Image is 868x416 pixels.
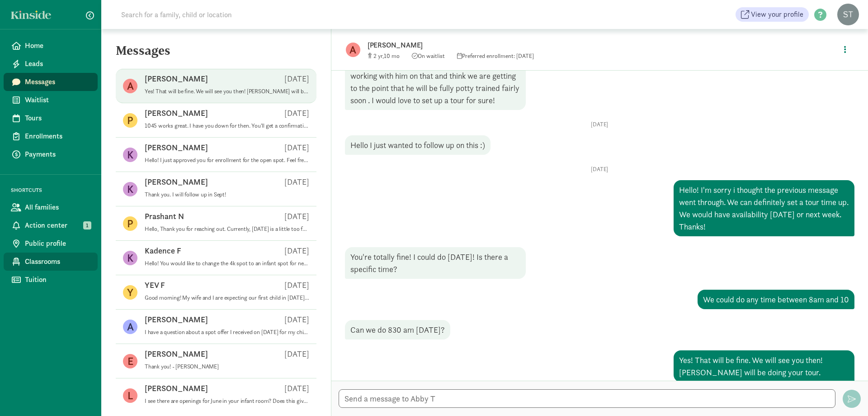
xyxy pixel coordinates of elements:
figure: K [123,182,137,196]
figure: A [123,79,137,93]
div: Can we do 830 am [DATE]? [345,320,450,339]
figure: A [346,43,360,57]
figure: K [123,251,137,265]
div: Hello! I'm sorry i thought the previous message went through. We can definitely set a tour time u... [674,180,854,236]
a: Waitlist [4,91,98,109]
p: [DATE] [284,349,309,359]
p: I have a question about a spot offer I received on [DATE] for my child [PERSON_NAME]. My question... [145,329,309,336]
span: Tuition [25,274,90,285]
a: View your profile [736,7,809,22]
span: Tours [25,113,90,124]
a: Enrollments [4,127,98,145]
div: You're totally fine! I could do [DATE]! Is there a specific time? [345,247,526,279]
span: Classrooms [25,256,90,267]
div: Hello! we are in the process of potty training. He does pretty well but I have been consistently ... [345,42,526,110]
p: [DATE] [284,73,309,84]
a: Tours [4,109,98,127]
div: Yes! That will be fine. We will see you then! [PERSON_NAME] will be doing your tour. [674,350,854,382]
p: [DATE] [345,166,854,173]
p: [DATE] [284,383,309,394]
span: 2 [373,52,384,60]
p: [PERSON_NAME] [145,349,208,359]
p: [DATE] [284,245,309,256]
p: [PERSON_NAME] [145,73,208,84]
p: 1045 works great. I have you down for then. You'll get a confirmation email from kinside, as well... [145,122,309,129]
span: 10 [384,52,400,60]
a: Public profile [4,234,98,253]
p: [DATE] [284,314,309,325]
a: Classrooms [4,253,98,271]
a: Leads [4,55,98,73]
p: [PERSON_NAME] [145,383,208,394]
figure: K [123,148,137,162]
a: Tuition [4,271,98,289]
p: [PERSON_NAME] [145,314,208,325]
p: YEV F [145,280,165,291]
a: Payments [4,145,98,163]
p: Prashant N [145,211,184,222]
a: All families [4,198,98,216]
p: [DATE] [284,108,309,119]
span: Messages [25,77,90,87]
span: Action center [25,220,90,231]
p: Thank you! - [PERSON_NAME] [145,363,309,370]
p: I see there are openings for June in your infant room? Does this give us a better chance of havin... [145,397,309,405]
span: Home [25,40,90,51]
span: Preferred enrollment: [DATE] [457,52,534,60]
span: Payments [25,149,90,160]
span: On waitlist [412,52,445,60]
figure: P [123,113,137,128]
span: View your profile [751,9,803,20]
figure: A [123,320,137,334]
p: [DATE] [345,121,854,128]
h5: Messages [101,43,331,65]
p: Thank you. I will follow up in Sept! [145,191,309,198]
input: Search for a family, child or location [116,5,369,24]
a: Action center 1 [4,216,98,234]
div: We could do any time between 8am and 10 [698,290,854,309]
figure: P [123,216,137,231]
p: Yes! That will be fine. We will see you then! [PERSON_NAME] will be doing your tour. [145,88,309,95]
p: [PERSON_NAME] [145,142,208,153]
p: [DATE] [284,177,309,187]
p: [PERSON_NAME] [368,39,652,52]
figure: E [123,354,137,368]
span: Waitlist [25,95,90,105]
p: Hello! I just approved you for enrollment for the open spot. Feel free to reach out when you are ... [145,157,309,164]
span: Leads [25,58,90,69]
div: Hello I just wanted to follow up on this :) [345,135,491,155]
a: Home [4,37,98,55]
a: Messages [4,73,98,91]
figure: L [123,388,137,403]
p: [DATE] [284,142,309,153]
span: Public profile [25,238,90,249]
p: Hello, Thank you for reaching out. Currently, [DATE] is a little too far to know what our enrollm... [145,225,309,233]
span: 1 [83,221,91,230]
span: All families [25,202,90,213]
p: [PERSON_NAME] [145,177,208,187]
p: [PERSON_NAME] [145,108,208,119]
p: Good morning! My wife and I are expecting our first child in [DATE] and we'd love to take a tour ... [145,294,309,301]
p: [DATE] [284,211,309,222]
span: Enrollments [25,131,90,142]
p: [DATE] [284,280,309,291]
p: Kadence F [145,245,181,256]
p: Hello! You would like to change the 4k spot to an infant spot for next June? If so, could you ple... [145,260,309,267]
figure: Y [123,285,137,300]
